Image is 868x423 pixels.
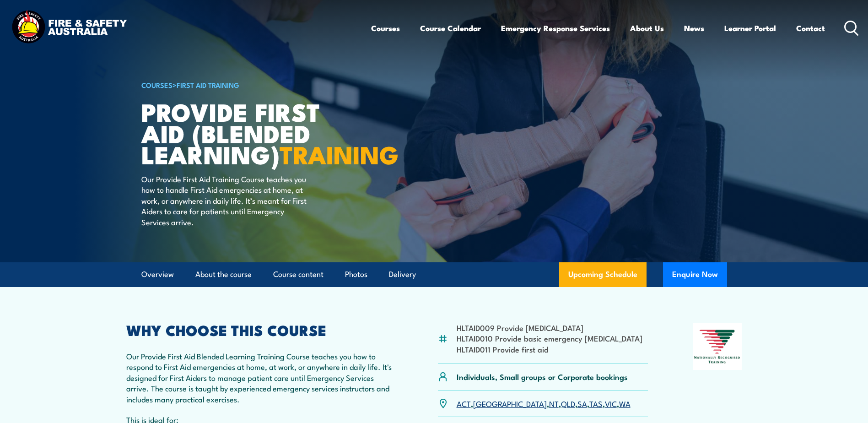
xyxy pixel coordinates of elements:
a: NT [549,398,559,409]
p: , , , , , , , [457,398,631,409]
a: VIC [605,398,617,409]
a: Course content [273,262,323,287]
a: Delivery [389,262,416,287]
a: About the course [195,262,252,287]
img: Nationally Recognised Training logo. [693,323,742,370]
a: ACT [457,398,471,409]
a: Overview [141,262,174,287]
a: Emergency Response Services [501,16,610,40]
li: HLTAID011 Provide first aid [457,344,642,354]
button: Enquire Now [663,262,727,287]
a: Photos [345,262,367,287]
a: WA [619,398,631,409]
p: Individuals, Small groups or Corporate bookings [457,371,628,382]
a: Courses [371,16,400,40]
a: About Us [630,16,664,40]
p: Our Provide First Aid Training Course teaches you how to handle First Aid emergencies at home, at... [141,174,308,227]
a: Upcoming Schedule [559,262,647,287]
h2: WHY CHOOSE THIS COURSE [126,323,394,336]
a: COURSES [141,80,173,90]
p: Our Provide First Aid Blended Learning Training Course teaches you how to respond to First Aid em... [126,351,394,404]
a: News [684,16,704,40]
li: HLTAID010 Provide basic emergency [MEDICAL_DATA] [457,333,642,343]
a: TAS [589,398,603,409]
a: Course Calendar [420,16,481,40]
a: First Aid Training [177,80,239,90]
h1: Provide First Aid (Blended Learning) [141,101,367,165]
a: QLD [561,398,575,409]
a: SA [577,398,587,409]
a: Learner Portal [724,16,776,40]
h6: > [141,79,367,90]
a: [GEOGRAPHIC_DATA] [473,398,547,409]
a: Contact [796,16,825,40]
strong: TRAINING [280,135,399,173]
li: HLTAID009 Provide [MEDICAL_DATA] [457,322,642,333]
